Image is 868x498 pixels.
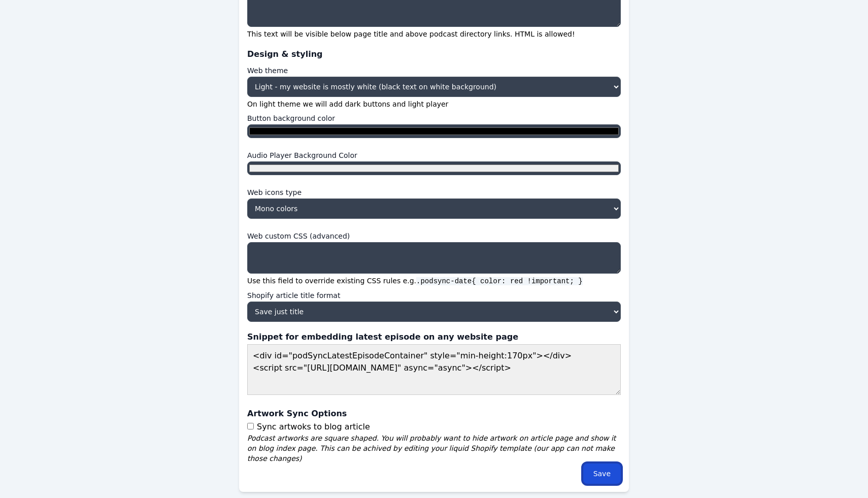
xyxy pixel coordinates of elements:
[247,276,621,286] div: Use this field to override existing CSS rules e.g.
[247,109,621,124] label: Button background color
[247,183,621,198] label: Web icons type
[247,61,621,77] label: Web theme
[247,99,621,109] div: On light theme we will add dark buttons and light player
[247,146,621,161] label: Audio Player Background Color
[583,463,621,484] input: Save
[247,29,621,39] div: This text will be visible below page title and above podcast directory links. HTML is allowed!
[247,286,621,302] label: Shopify article title format
[257,422,370,431] label: Sync artwoks to blog article
[247,227,621,242] label: Web custom CSS (advanced)
[247,433,621,463] div: Podcast artworks are square shaped. You will probably want to hide artwork on article page and sh...
[416,277,583,285] span: .podsync-date{ color: red !important; }
[247,330,621,344] h3: Snippet for embedding latest episode on any website page
[247,47,621,61] h3: Design & styling
[247,344,621,395] textarea: <div id="podSyncLatestEpisodeContainer" style="min-height:170px"></div> <script src="[URL][DOMAIN...
[247,407,621,421] h3: Artwork Sync Options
